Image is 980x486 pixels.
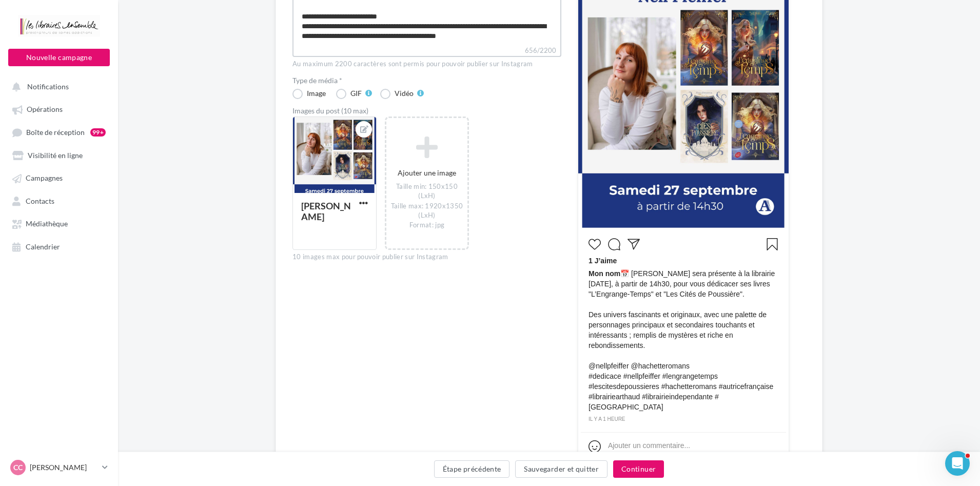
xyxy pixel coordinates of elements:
[350,90,362,97] div: GIF
[589,415,778,424] div: il y a 1 heure
[292,45,561,57] label: 656/2200
[292,77,561,84] label: Type de média *
[6,77,108,95] button: Notifications
[608,440,690,451] div: Ajouter un commentaire...
[30,462,98,473] p: [PERSON_NAME]
[6,123,112,142] a: Boîte de réception99+
[26,128,85,137] span: Boîte de réception
[613,460,664,478] button: Continuer
[6,100,112,118] a: Opérations
[13,462,23,473] span: CC
[26,197,54,205] span: Contacts
[26,242,60,251] span: Calendrier
[26,174,63,183] span: Campagnes
[301,200,351,222] div: [PERSON_NAME]
[434,460,510,478] button: Étape précédente
[945,451,970,476] iframe: Intercom live chat
[6,168,112,187] a: Campagnes
[608,238,620,250] svg: Commenter
[6,237,112,256] a: Calendrier
[292,252,561,262] div: 10 images max pour pouvoir publier sur Instagram
[292,60,561,69] div: Au maximum 2200 caractères sont permis pour pouvoir publier sur Instagram
[589,256,778,268] div: 1 J’aime
[90,128,106,137] div: 99+
[589,440,601,453] svg: Emoji
[8,49,110,66] button: Nouvelle campagne
[6,146,112,164] a: Visibilité en ligne
[26,220,68,228] span: Médiathèque
[8,458,110,477] a: CC [PERSON_NAME]
[27,105,63,114] span: Opérations
[766,238,778,250] svg: Enregistrer
[292,107,561,114] div: Images du post (10 max)
[307,90,326,97] div: Image
[515,460,607,478] button: Sauvegarder et quitter
[589,269,620,278] span: Mon nom
[628,238,640,250] svg: Partager la publication
[6,191,112,210] a: Contacts
[589,238,601,250] svg: J’aime
[27,82,69,91] span: Notifications
[395,90,414,97] div: Vidéo
[28,151,83,160] span: Visibilité en ligne
[6,214,112,232] a: Médiathèque
[589,268,778,412] span: 📅 [PERSON_NAME] sera présente à la librairie [DATE], à partir de 14h30, pour vous dédicacer ses l...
